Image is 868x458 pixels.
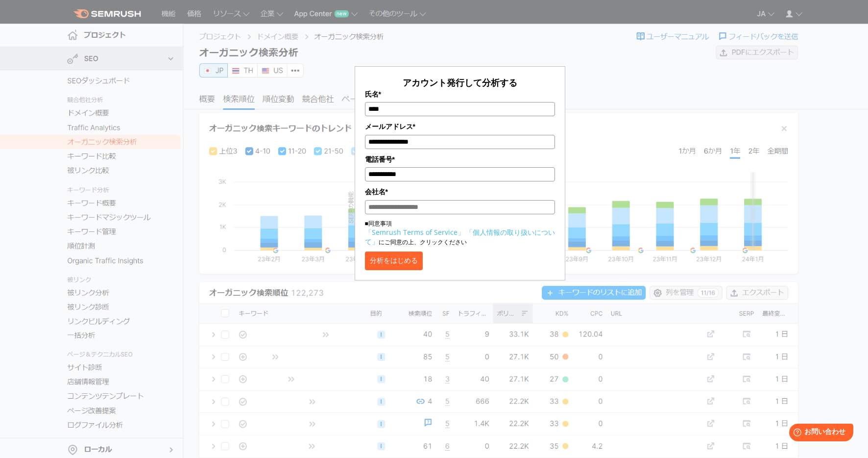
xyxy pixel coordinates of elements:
[365,121,555,132] label: メールアドレス*
[365,154,555,165] label: 電話番号*
[781,420,857,447] iframe: Help widget launcher
[365,228,464,237] a: 「Semrush Terms of Service」
[365,228,555,246] a: 「個人情報の取り扱いについて」
[403,76,517,88] span: アカウント発行して分析する
[365,219,555,247] p: ■同意事項 にご同意の上、クリックください
[365,252,423,270] button: 分析をはじめる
